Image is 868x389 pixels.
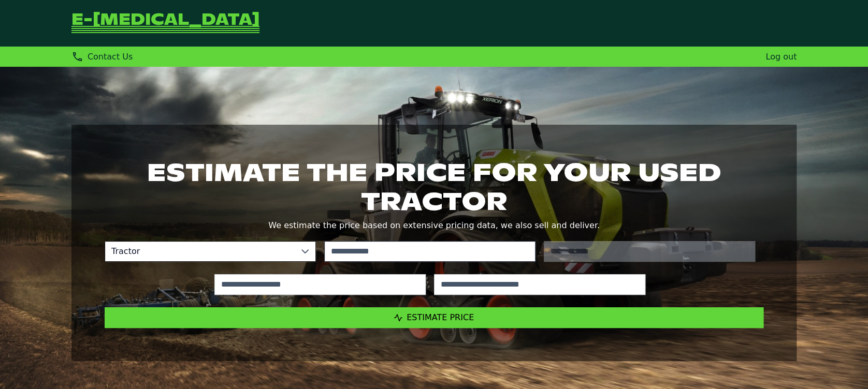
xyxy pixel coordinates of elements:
[105,242,295,261] span: Tractor
[407,312,474,322] span: Estimate Price
[71,12,259,34] a: Go Back to Homepage
[105,218,763,233] p: We estimate the price based on extensive pricing data, we also sell and deliver.
[71,51,133,63] div: Contact Us
[88,52,133,62] span: Contact Us
[765,52,797,62] a: Log out
[105,158,763,216] h1: Estimate the price for your used tractor
[105,307,763,328] button: Estimate Price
